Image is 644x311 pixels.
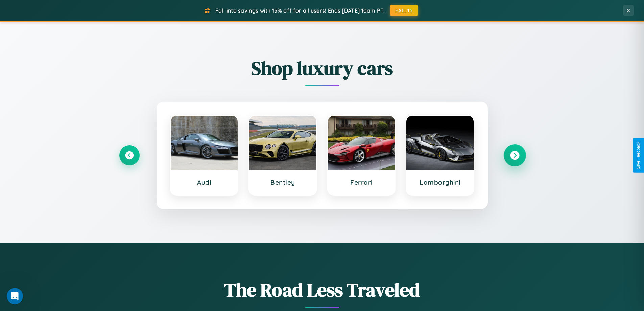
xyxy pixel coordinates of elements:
[177,178,231,186] h3: Audi
[390,5,418,16] button: FALL15
[119,55,525,81] h2: Shop luxury cars
[413,178,467,186] h3: Lamborghini
[335,178,388,186] h3: Ferrari
[119,277,525,303] h1: The Road Less Traveled
[7,288,23,304] iframe: Intercom live chat
[256,178,310,186] h3: Bentley
[215,7,385,14] span: Fall into savings with 15% off for all users! Ends [DATE] 10am PT.
[636,142,641,169] div: Give Feedback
